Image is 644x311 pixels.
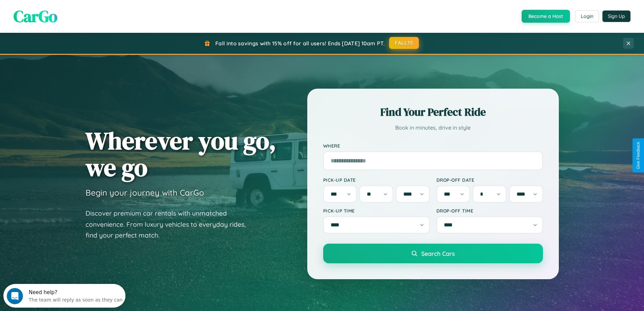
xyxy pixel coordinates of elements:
[323,105,543,119] h2: Find Your Perfect Ride
[86,208,255,241] p: Discover premium car rentals with unmatched convenience. From luxury vehicles to everyday rides, ...
[323,244,543,263] button: Search Cars
[575,10,599,22] button: Login
[522,10,570,23] button: Become a Host
[86,187,204,198] h3: Begin your journey with CarGo
[389,37,419,49] button: FALL15
[323,143,543,149] label: Where
[25,6,119,11] div: Need help?
[7,288,23,304] iframe: Intercom live chat
[421,250,455,257] span: Search Cars
[215,40,385,47] span: Fall into savings with 15% off for all users! Ends [DATE] 10am PT.
[14,5,57,27] span: CarGo
[3,284,125,308] iframe: Intercom live chat discovery launcher
[25,11,119,18] div: The team will reply as soon as they can
[323,208,430,214] label: Pick-up Time
[436,208,543,214] label: Drop-off Time
[3,3,126,21] div: Open Intercom Messenger
[436,177,543,183] label: Drop-off Date
[636,142,641,169] div: Give Feedback
[323,177,430,183] label: Pick-up Date
[323,123,543,133] p: Book in minutes, drive in style
[86,127,276,181] h1: Wherever you go, we go
[602,10,630,22] button: Sign Up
